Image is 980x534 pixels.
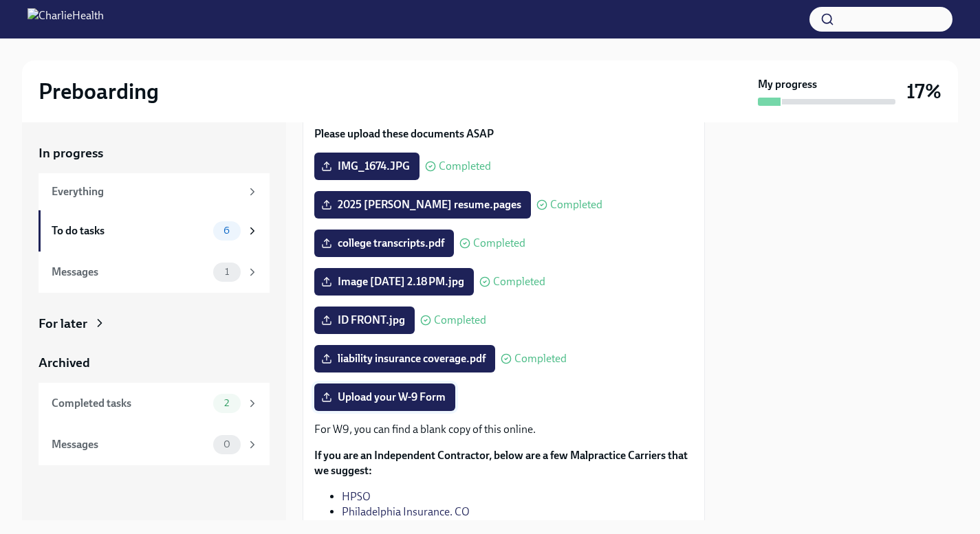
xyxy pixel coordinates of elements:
[39,354,270,372] a: Archived
[314,127,494,140] strong: Please upload these documents ASAP
[493,276,545,287] span: Completed
[39,424,270,465] a: Messages0
[52,223,208,238] div: To do tasks
[314,230,454,257] label: college transcripts.pdf
[217,267,237,277] span: 1
[216,398,237,408] span: 2
[314,268,474,296] label: Image [DATE] 2.18 PM.jpg
[39,173,270,210] a: Everything
[314,383,455,411] label: Upload your W-9 Form
[39,315,270,333] a: For later
[39,383,270,424] a: Completed tasks2
[215,439,239,449] span: 0
[514,353,567,364] span: Completed
[314,191,531,219] label: 2025 [PERSON_NAME] resume.pages
[39,78,159,105] h2: Preboarding
[324,159,410,173] span: IMG_1674.JPG
[52,265,208,280] div: Messages
[473,238,525,249] span: Completed
[439,161,491,172] span: Completed
[342,505,470,518] a: Philadelphia Insurance. CO
[28,8,104,30] img: CharlieHealth
[52,437,208,452] div: Messages
[314,449,688,477] strong: If you are an Independent Contractor, below are a few Malpractice Carriers that we suggest:
[314,345,495,372] label: liability insurance coverage.pdf
[52,396,208,411] div: Completed tasks
[324,198,521,212] span: 2025 [PERSON_NAME] resume.pages
[324,313,405,327] span: ID FRONT.jpg
[324,236,444,250] span: college transcripts.pdf
[550,199,602,210] span: Completed
[434,315,486,326] span: Completed
[314,153,420,180] label: IMG_1674.JPG
[342,490,371,503] a: HPSO
[39,252,270,293] a: Messages1
[215,225,238,236] span: 6
[314,422,693,437] p: For W9, you can find a blank copy of this online.
[39,315,87,333] div: For later
[39,144,270,162] a: In progress
[906,79,941,104] h3: 17%
[52,184,241,199] div: Everything
[758,77,817,92] strong: My progress
[324,352,486,366] span: liability insurance coverage.pdf
[324,390,446,404] span: Upload your W-9 Form
[314,307,415,334] label: ID FRONT.jpg
[39,210,270,252] a: To do tasks6
[324,275,464,289] span: Image [DATE] 2.18 PM.jpg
